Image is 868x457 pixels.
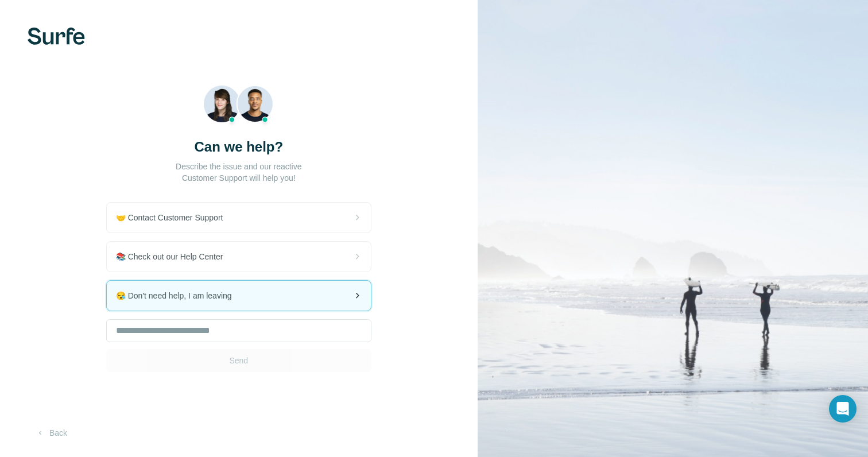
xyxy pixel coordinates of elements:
[28,28,85,45] img: Surfe's logo
[176,161,301,172] p: Describe the issue and our reactive
[194,138,283,156] h3: Can we help?
[203,85,274,128] img: Beach Photo
[829,395,857,423] div: Open Intercom Messenger
[116,290,241,301] span: 😪 Don't need help, I am leaving
[182,172,296,184] p: Customer Support will help you!
[28,423,75,443] button: Back
[116,212,232,223] span: 🤝 Contact Customer Support
[116,251,232,262] span: 📚 Check out our Help Center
